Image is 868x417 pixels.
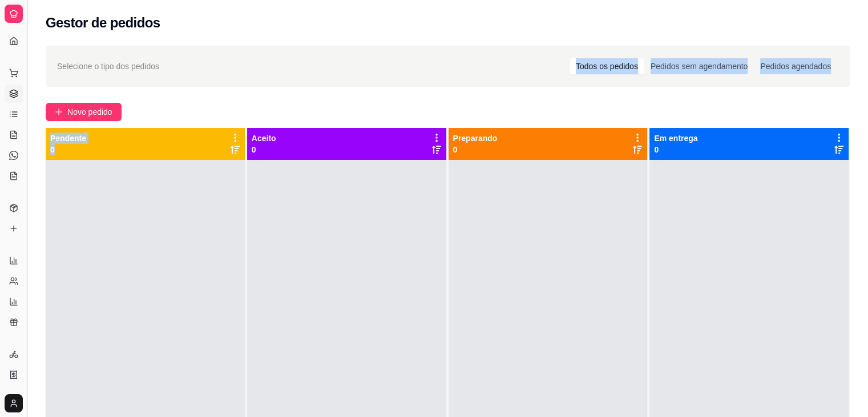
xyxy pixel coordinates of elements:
span: plus [55,108,63,116]
p: Aceito [252,133,276,144]
span: Selecione o tipo dos pedidos [57,60,159,73]
h2: Gestor de pedidos [46,14,160,32]
div: Pedidos agendados [754,58,837,74]
p: Pendente [50,133,86,144]
p: 0 [654,144,697,155]
p: 0 [50,144,86,155]
div: Todos os pedidos [570,58,644,74]
div: Pedidos sem agendamento [644,58,754,74]
span: Novo pedido [67,106,112,118]
p: Em entrega [654,133,697,144]
button: Novo pedido [46,103,122,121]
p: Preparando [453,133,498,144]
p: 0 [252,144,276,155]
p: 0 [453,144,498,155]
